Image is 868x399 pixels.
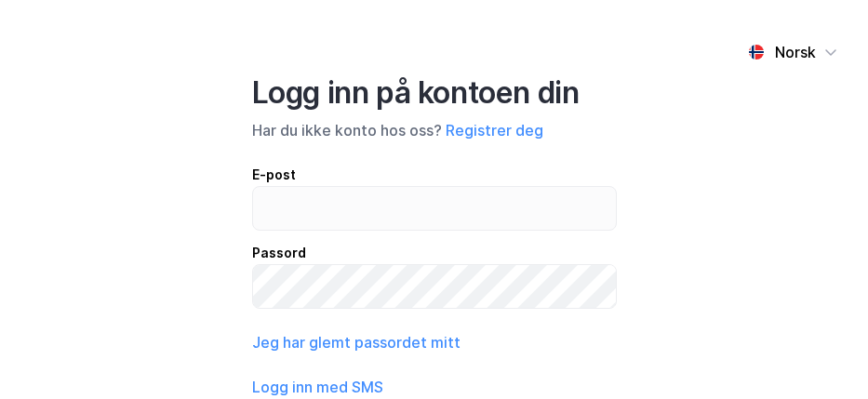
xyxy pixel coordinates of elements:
button: Registrer deg [446,119,543,141]
div: Har du ikke konto hos oss? [252,119,617,141]
div: E-post [252,164,617,186]
button: Logg inn med SMS [252,376,383,398]
div: Passord [252,242,617,264]
iframe: Chat Widget [775,310,868,399]
div: Logg inn på kontoen din [252,74,617,112]
div: Norsk [775,41,816,63]
button: Jeg har glemt passordet mitt [252,331,461,353]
